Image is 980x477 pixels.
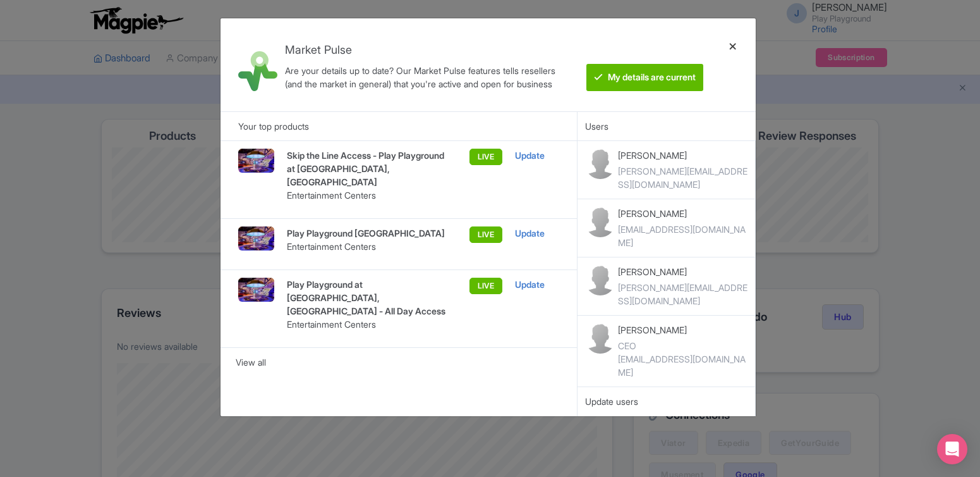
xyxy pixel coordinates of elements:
img: contact-b11cc6e953956a0c50a2f97983291f06.png [585,207,615,237]
div: [EMAIL_ADDRESS][DOMAIN_NAME] [618,352,748,379]
div: Are your details up to date? Our Market Pulse features tells resellers (and the market in general... [285,64,571,90]
p: Play Playground at [GEOGRAPHIC_DATA], [GEOGRAPHIC_DATA] - All Day Access [287,278,445,318]
img: Frolic-Game_wygayo.jpg [238,278,274,302]
p: Entertainment Centers [287,318,445,331]
img: Frolic-Game_wygayo.jpg [238,149,274,173]
div: [PERSON_NAME][EMAIL_ADDRESS][DOMAIN_NAME] [618,281,748,307]
div: CEO [618,339,748,352]
p: [PERSON_NAME] [618,323,748,337]
p: Entertainment Centers [287,240,445,253]
div: Update [515,278,559,292]
div: Your top products [221,111,577,140]
div: Update [515,149,559,163]
div: [EMAIL_ADDRESS][DOMAIN_NAME] [618,223,748,249]
p: [PERSON_NAME] [618,207,748,220]
div: Update users [585,395,748,409]
div: View all [236,356,562,369]
h4: Market Pulse [285,44,571,56]
div: Users [578,111,756,140]
p: Play Playground [GEOGRAPHIC_DATA] [287,226,445,240]
img: Frolic-Game_wygayo.jpg [238,226,274,251]
div: Update [515,226,559,240]
img: market_pulse-1-0a5220b3d29e4a0de46fb7534bebe030.svg [238,51,278,91]
div: Open Intercom Messenger [937,434,967,464]
img: contact-b11cc6e953956a0c50a2f97983291f06.png [585,265,615,295]
p: [PERSON_NAME] [618,149,748,162]
img: contact-b11cc6e953956a0c50a2f97983291f06.png [585,149,615,179]
btn: My details are current [586,64,703,91]
p: [PERSON_NAME] [618,265,748,278]
div: [PERSON_NAME][EMAIL_ADDRESS][DOMAIN_NAME] [618,164,748,191]
p: Entertainment Centers [287,189,445,202]
img: contact-b11cc6e953956a0c50a2f97983291f06.png [585,323,615,354]
p: Skip the Line Access - Play Playground at [GEOGRAPHIC_DATA], [GEOGRAPHIC_DATA] [287,149,445,189]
